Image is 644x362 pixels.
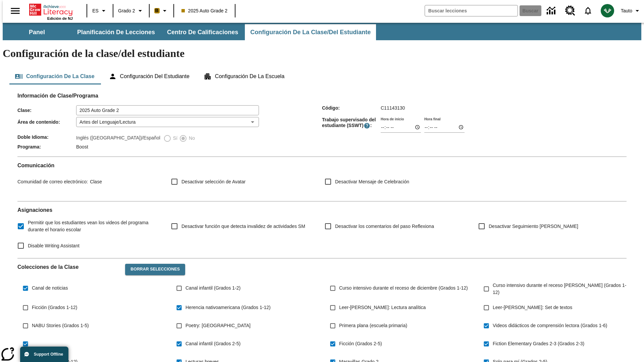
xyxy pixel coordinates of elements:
span: Tauto [621,7,632,14]
a: Centro de información [543,2,561,20]
span: Canal de noticias [32,285,68,292]
label: Hora final [424,116,440,121]
a: Portada [29,3,73,16]
h2: Información de Clase/Programa [17,93,627,99]
span: Curso intensivo durante el receso [PERSON_NAME] (Grados 1-12) [493,282,627,296]
div: Portada [29,2,73,20]
button: Configuración de la escuela [198,68,290,84]
span: Clase [88,179,102,184]
button: Planificación de lecciones [72,24,160,40]
span: Disable Writing Assistant [28,242,79,249]
span: Boost [76,144,88,149]
span: NABU Stories (Grados 1-5) [32,322,89,329]
span: Primera plana (escuela primaria) [339,322,407,329]
span: Planificación de lecciones [77,28,155,36]
input: Clase [76,105,259,115]
label: Inglés ([GEOGRAPHIC_DATA])/Español [76,134,160,142]
span: No [187,135,195,142]
span: 2025 Auto Grade 2 [181,7,228,14]
button: Escoja un nuevo avatar [597,2,618,19]
button: Borrar selecciones [125,264,185,275]
span: Desactivar función que detecta invalidez de actividades SM [181,223,305,230]
div: Subbarra de navegación [3,23,641,40]
span: Poetry: [GEOGRAPHIC_DATA] [185,322,251,329]
button: Configuración de la clase/del estudiante [245,24,376,40]
span: Código : [322,105,381,111]
div: Asignaciones [17,207,627,253]
span: Comunidad de correo electrónico : [17,179,88,184]
img: avatar image [601,4,614,17]
span: Canal infantil (Grados 2-5) [185,340,240,347]
div: Subbarra de navegación [3,24,377,40]
span: Desactivar los comentarios del paso Reflexiona [335,223,434,230]
input: Buscar campo [425,5,518,16]
span: Leer-[PERSON_NAME]: Set de textos [493,304,572,311]
div: Artes del Lenguaje/Lectura [76,117,259,127]
span: Leer-[PERSON_NAME]: Lectura analítica [339,304,426,311]
span: Permitir que los estudiantes vean los videos del programa durante el horario escolar [28,219,160,233]
span: Desactivar Mensaje de Celebración [335,178,409,185]
div: Comunicación [17,162,627,196]
span: Sí [171,135,177,142]
span: Desactivar Seguimiento [PERSON_NAME] [489,223,578,230]
h2: Comunicación [17,162,627,169]
span: Área de contenido : [17,119,76,125]
span: B [155,6,159,15]
span: Fiction Elementary Grades 2-3 (Grados 2-3) [493,340,584,347]
button: Panel [3,24,70,40]
div: Información de Clase/Programa [17,99,627,151]
span: Desactivar selección de Avatar [181,178,246,185]
button: Grado: Grado 2, Elige un grado [115,5,147,17]
span: Videos didácticos de comprensión lectora (Grados 1-6) [493,322,607,329]
span: Ficción (Grados 1-12) [32,304,77,311]
span: Centro de calificaciones [167,28,238,36]
a: Centro de recursos, Se abrirá en una pestaña nueva. [561,2,579,20]
h1: Configuración de la clase/del estudiante [3,47,641,60]
button: El Tiempo Supervisado de Trabajo Estudiantil es el período durante el cual los estudiantes pueden... [364,122,370,129]
button: Perfil/Configuración [618,5,644,17]
div: Configuración de la clase/del estudiante [9,68,635,84]
button: Configuración del estudiante [103,68,195,84]
span: Ficción (Grados 2-5) [339,340,382,347]
h2: Asignaciones [17,207,627,213]
span: Grado 2 [118,7,135,14]
button: Abrir el menú lateral [5,1,25,21]
button: Boost El color de la clase es anaranjado claro. Cambiar el color de la clase. [152,5,171,17]
span: Edición de NJ [47,16,73,20]
span: Curso intensivo durante el receso de diciembre (Grados 1-12) [339,285,468,292]
span: Configuración de la clase/del estudiante [250,28,371,36]
span: Herencia nativoamericana (Grados 1-12) [185,304,271,311]
span: Clase : [17,108,76,113]
button: Lenguaje: ES, Selecciona un idioma [89,5,111,17]
span: Trabajo supervisado del estudiante (SSWT) : [322,117,381,129]
label: Hora de inicio [381,116,404,121]
span: Support Offline [34,352,63,357]
span: Canal infantil (Grados 1-2) [185,285,240,292]
span: C11143130 [381,105,405,111]
button: Configuración de la clase [9,68,100,84]
span: Panel [29,28,45,36]
button: Centro de calificaciones [162,24,244,40]
span: Programa : [17,144,76,149]
a: Notificaciones [579,2,597,19]
h2: Colecciones de la Clase [17,264,120,270]
button: Support Offline [20,347,68,362]
span: ES [92,7,99,14]
span: Doble Idioma : [17,134,76,140]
